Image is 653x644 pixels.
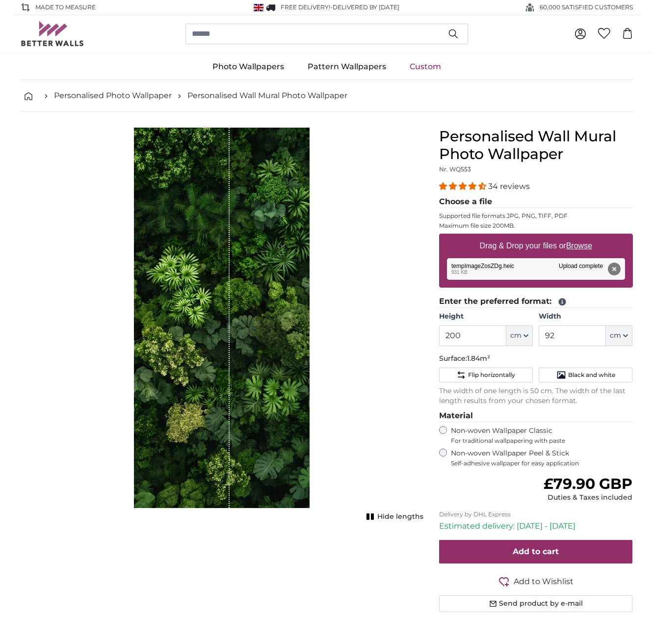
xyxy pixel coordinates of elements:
button: Send product by e-mail [439,595,633,612]
button: Add to Wishlist [439,575,633,588]
span: 34 reviews [488,182,530,191]
img: United Kingdom [254,4,263,11]
a: Personalised Photo Wallpaper [54,90,172,102]
nav: breadcrumbs [21,80,633,112]
div: 1 of 1 [21,128,423,520]
span: 4.32 stars [439,182,488,191]
span: cm [610,331,621,341]
span: For traditional wallpapering with paste [451,437,633,445]
a: Personalised Wall Mural Photo Wallpaper [187,90,347,102]
span: Hide lengths [377,512,423,522]
p: Delivery by DHL Express [439,510,633,518]
p: The width of one length is 50 cm. The width of the last length results from your chosen format. [439,386,633,406]
span: £79.90 GBP [544,475,632,493]
button: Add to cart [439,540,633,563]
span: Made to Measure [35,3,96,12]
div: Duties & Taxes included [544,493,632,503]
span: Black and white [568,371,615,379]
a: Pattern Wallpapers [296,54,398,80]
label: Width [539,312,632,322]
button: Hide lengths [364,510,423,524]
label: Height [439,312,533,322]
span: Self-adhesive wallpaper for easy application [451,459,633,467]
span: cm [510,331,522,341]
a: Custom [398,54,453,80]
h1: Personalised Wall Mural Photo Wallpaper [439,128,633,163]
span: 60,000 SATISFIED CUSTOMERS [540,3,633,12]
legend: Choose a file [439,196,633,208]
p: Estimated delivery: [DATE] - [DATE] [439,520,633,532]
label: Drag & Drop your files or [475,236,596,256]
button: cm [606,325,632,346]
a: Photo Wallpapers [201,54,296,80]
span: - [330,3,399,11]
span: FREE delivery! [281,3,330,11]
img: Betterwalls [21,21,84,46]
span: Flip horizontally [468,371,515,379]
p: Surface: [439,354,633,364]
span: 1.84m² [467,354,490,363]
button: cm [506,325,533,346]
span: Nr. WQ553 [439,165,471,173]
button: Flip horizontally [439,368,533,382]
p: Supported file formats JPG, PNG, TIFF, PDF [439,212,633,220]
legend: Material [439,410,633,422]
u: Browse [566,241,592,250]
span: Delivered by [DATE] [333,3,399,11]
label: Non-woven Wallpaper Peel & Stick [451,449,633,467]
span: Add to Wishlist [514,576,574,588]
button: Black and white [539,368,632,382]
label: Non-woven Wallpaper Classic [451,426,633,445]
legend: Enter the preferred format: [439,295,633,308]
span: Add to cart [513,547,559,556]
p: Maximum file size 200MB. [439,222,633,230]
